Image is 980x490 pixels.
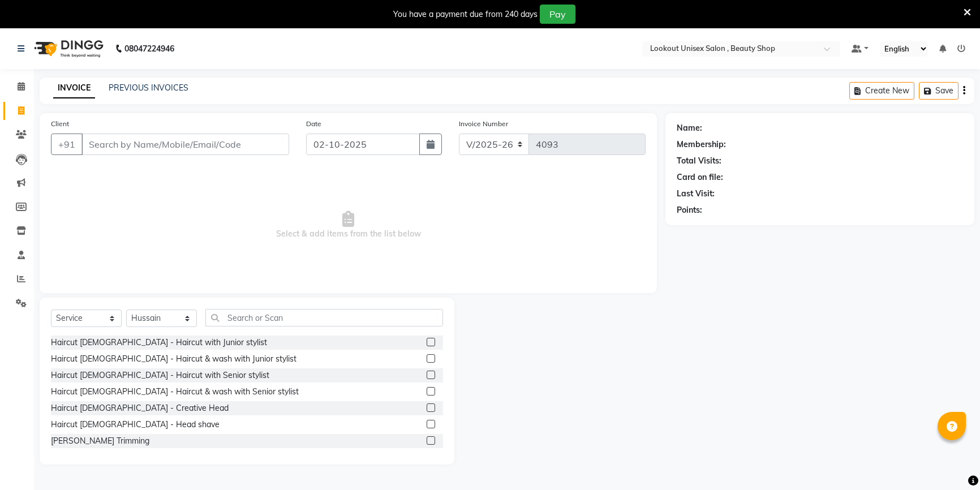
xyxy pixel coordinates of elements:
[919,82,958,100] button: Save
[540,5,575,24] button: Pay
[677,122,702,134] div: Name:
[677,139,726,151] div: Membership:
[51,169,646,282] span: Select & add items from the list below
[51,134,83,155] button: +91
[677,171,723,183] div: Card on file:
[51,337,267,349] div: Haircut [DEMOGRAPHIC_DATA] - Haircut with Junior stylist
[29,33,106,65] img: logo
[51,435,149,447] div: [PERSON_NAME] Trimming
[393,8,538,20] div: You have a payment due from 240 days
[677,155,721,167] div: Total Visits:
[51,419,220,431] div: Haircut [DEMOGRAPHIC_DATA] - Head shave
[932,445,969,479] iframe: chat widget
[51,386,299,398] div: Haircut [DEMOGRAPHIC_DATA] - Haircut & wash with Senior stylist
[849,82,914,100] button: Create New
[306,119,321,129] label: Date
[205,309,443,326] input: Search or Scan
[53,78,95,98] a: INVOICE
[51,353,296,365] div: Haircut [DEMOGRAPHIC_DATA] - Haircut & wash with Junior stylist
[124,33,174,65] b: 08047224946
[677,204,702,216] div: Points:
[677,188,715,200] div: Last Visit:
[51,369,269,381] div: Haircut [DEMOGRAPHIC_DATA] - Haircut with Senior stylist
[51,119,69,129] label: Client
[81,134,289,155] input: Search by Name/Mobile/Email/Code
[459,119,508,129] label: Invoice Number
[51,402,229,414] div: Haircut [DEMOGRAPHIC_DATA] - Creative Head
[109,83,188,93] a: PREVIOUS INVOICES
